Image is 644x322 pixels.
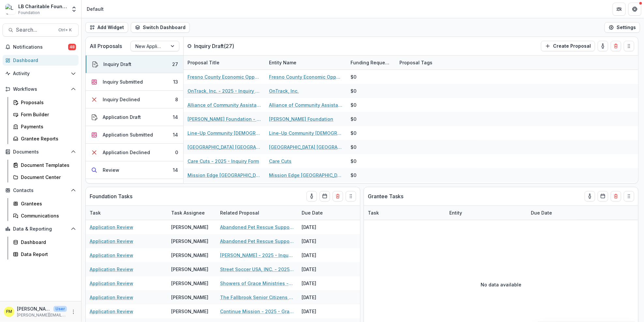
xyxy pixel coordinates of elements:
[10,210,79,221] a: Communications
[3,55,79,66] a: Dashboard
[90,252,133,259] a: Application Review
[69,308,77,316] button: More
[21,162,73,169] div: Document Templates
[103,149,150,156] div: Application Declined
[86,73,183,91] button: Inquiry Submitted13
[13,71,68,76] span: Activity
[13,149,68,155] span: Documents
[10,121,79,132] a: Payments
[90,192,132,200] p: Foundation Tasks
[90,308,133,315] a: Application Review
[298,206,347,220] div: Due Date
[187,158,259,165] a: Care Cuts - 2025 - Inquiry Form
[103,61,131,68] div: Inquiry Draft
[347,56,396,70] div: Funding Requested
[220,252,294,259] a: [PERSON_NAME] - 2025 - Inquiry Form
[171,238,208,245] div: [PERSON_NAME]
[17,312,67,318] p: [PERSON_NAME][EMAIL_ADDRESS][DOMAIN_NAME]
[613,3,626,16] button: Partners
[187,102,261,108] a: Alliance of Community Assistance Ministries, Inc. (ACAM) - 2025 - Inquiry Form
[3,84,79,94] button: Open Workflows
[13,87,68,92] span: Workflows
[173,131,178,138] div: 14
[269,158,292,165] a: Care Cuts
[298,209,327,216] div: Due Date
[131,22,190,33] button: Switch Dashboard
[187,172,261,179] a: Mission Edge [GEOGRAPHIC_DATA] - 2025 - Inquiry Form
[10,109,79,120] a: Form Builder
[265,59,300,66] div: Entity Name
[269,102,343,108] a: Alliance of Community Assistance Ministries, Inc. (ACAM)
[86,108,183,126] button: Application Draft14
[187,116,261,122] a: [PERSON_NAME] Foundation - 2025 - Inquiry Form
[3,224,79,234] button: Open Data & Reporting
[187,144,261,151] a: [GEOGRAPHIC_DATA] [GEOGRAPHIC_DATA] - 2025 - Inquiry Form
[175,96,178,103] div: 8
[269,73,343,80] a: Fresno County Economic Opportunities Commission
[333,191,343,201] button: Delete card
[167,209,209,216] div: Task Assignee
[13,188,68,193] span: Contacts
[364,206,445,220] div: Task
[269,144,343,151] a: [GEOGRAPHIC_DATA] [GEOGRAPHIC_DATA]
[21,212,73,219] div: Communications
[175,149,178,156] div: 0
[187,73,261,80] a: Fresno County Economic Opportunities Commission - 2025 - Inquiry Form
[13,226,68,232] span: Data & Reporting
[167,206,216,220] div: Task Assignee
[173,167,178,173] div: 14
[3,24,79,37] button: Search...
[351,73,356,80] div: $0
[90,42,122,50] p: All Proposals
[598,41,608,51] button: toggle-assigned-to-me
[171,252,208,259] div: [PERSON_NAME]
[10,172,79,183] a: Document Center
[445,209,466,216] div: Entity
[21,239,73,246] div: Dashboard
[184,56,265,70] div: Proposal Title
[171,308,208,315] div: [PERSON_NAME]
[13,57,73,64] div: Dashboard
[85,22,128,33] button: Add Widget
[194,42,243,50] p: Inquiry Draft ( 27 )
[396,56,477,70] div: Proposal Tags
[220,238,294,245] a: Abandoned Pet Rescue Support - 2025 - Grant Funding Request Requirements and Questionnaires
[445,206,527,220] div: Entity
[396,59,436,66] div: Proposal Tags
[216,206,298,220] div: Related Proposal
[86,91,183,108] button: Inquiry Declined8
[220,224,294,231] a: Abandoned Pet Rescue Support - 2025 - Grant Funding Request Requirements and Questionnaires
[351,116,356,122] div: $0
[187,88,261,94] a: OnTrack, Inc. - 2025 - Inquiry Form
[585,191,595,201] button: toggle-assigned-to-me
[269,172,343,179] a: Mission Edge [GEOGRAPHIC_DATA]
[57,26,73,34] div: Ctrl + K
[265,56,347,70] div: Entity Name
[90,224,133,231] a: Application Review
[171,266,208,273] div: [PERSON_NAME]
[184,59,223,66] div: Proposal Title
[173,78,178,85] div: 13
[6,310,12,314] div: Francisca Mendoza
[611,191,621,201] button: Delete card
[86,56,183,73] button: Inquiry Draft27
[351,158,356,165] div: $0
[172,61,178,68] div: 27
[10,198,79,209] a: Grantees
[90,294,133,301] a: Application Review
[346,191,356,201] button: Drag
[171,294,208,301] div: [PERSON_NAME]
[103,78,143,85] div: Inquiry Submitted
[187,130,261,137] a: Line-Up Community [DEMOGRAPHIC_DATA] - 2025 - Inquiry Form
[21,111,73,118] div: Form Builder
[624,191,634,201] button: Drag
[364,209,383,216] div: Task
[103,114,141,121] div: Application Draft
[220,308,294,315] a: Continue Mission - 2025 - Grant Funding Request Requirements and Questionnaires
[624,41,634,51] button: Drag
